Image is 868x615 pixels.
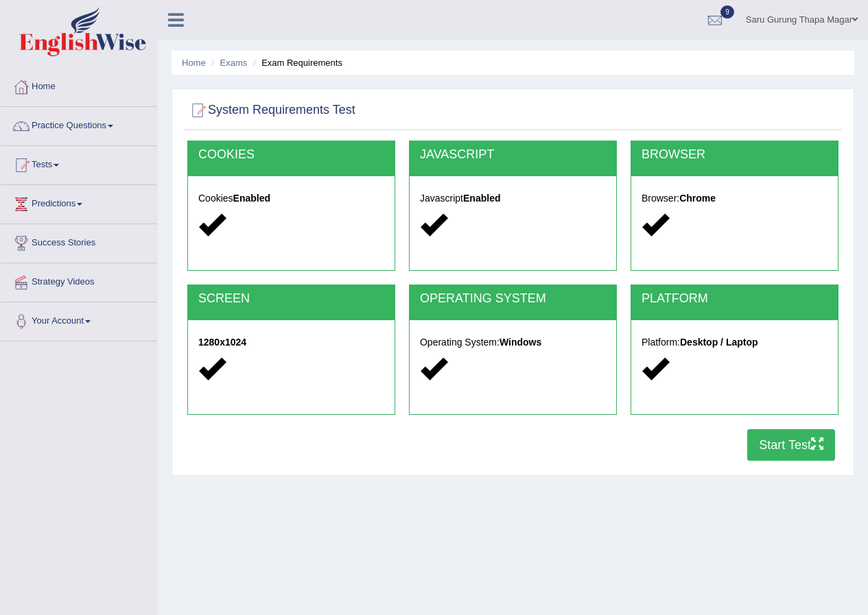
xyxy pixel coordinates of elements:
a: Success Stories [1,224,157,258]
h5: Platform: [642,337,828,348]
strong: Enabled [233,193,270,204]
a: Tests [1,146,157,180]
h2: System Requirements Test [187,100,355,121]
h2: PLATFORM [642,292,828,306]
h5: Javascript [420,193,606,204]
button: Start Test [747,429,835,461]
h5: Browser: [642,193,828,204]
strong: Chrome [679,193,716,204]
h5: Operating System: [420,337,606,348]
h2: BROWSER [642,148,828,162]
h2: JAVASCRIPT [420,148,606,162]
strong: 1280x1024 [198,337,246,348]
a: Exams [220,58,248,68]
strong: Desktop / Laptop [680,337,758,348]
a: Home [1,68,157,102]
strong: Windows [500,337,541,348]
li: Exam Requirements [250,56,342,69]
a: Practice Questions [1,107,157,141]
h2: OPERATING SYSTEM [420,292,606,306]
a: Strategy Videos [1,263,157,298]
span: 9 [720,5,734,19]
h2: COOKIES [198,148,384,162]
a: Predictions [1,185,157,219]
a: Your Account [1,302,157,337]
a: Home [182,58,206,68]
h2: SCREEN [198,292,384,306]
h5: Cookies [198,193,384,204]
strong: Enabled [463,193,500,204]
